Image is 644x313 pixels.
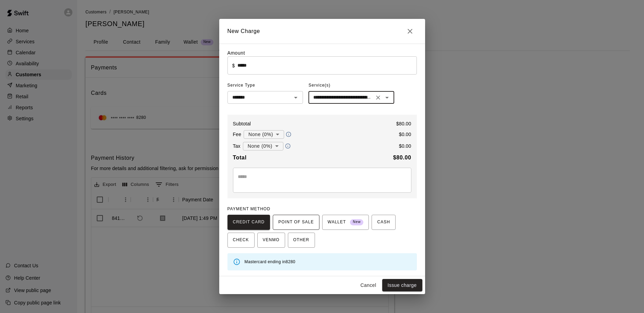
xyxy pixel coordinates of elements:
[382,93,392,102] button: Open
[227,50,245,56] label: Amount
[244,128,284,141] div: None (0%)
[233,131,242,138] p: Fee
[403,24,417,38] button: Close
[245,259,295,264] span: Mastercard ending in 8280
[288,233,315,248] button: OTHER
[219,19,425,44] h2: New Charge
[377,217,390,228] span: CASH
[233,235,249,246] span: CHECK
[233,120,251,127] p: Subtotal
[291,93,301,102] button: Open
[233,217,265,228] span: CREDIT CARD
[399,131,411,138] p: $ 0.00
[322,215,369,230] button: WALLET New
[372,215,395,230] button: CASH
[263,235,280,246] span: VENMO
[399,143,411,149] p: $ 0.00
[257,233,285,248] button: VENMO
[227,80,303,91] span: Service Type
[308,80,330,91] span: Service(s)
[227,233,255,248] button: CHECK
[382,279,422,292] button: Issue charge
[227,215,270,230] button: CREDIT CARD
[232,62,235,69] p: $
[243,140,283,153] div: None (0%)
[233,143,241,149] p: Tax
[396,120,411,127] p: $ 80.00
[350,217,363,227] span: New
[273,215,319,230] button: POINT OF SALE
[227,206,270,211] span: PAYMENT METHOD
[278,217,314,228] span: POINT OF SALE
[233,155,247,160] b: Total
[293,235,309,246] span: OTHER
[393,155,411,160] b: $ 80.00
[328,217,364,228] span: WALLET
[373,93,383,102] button: Clear
[358,279,379,292] button: Cancel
